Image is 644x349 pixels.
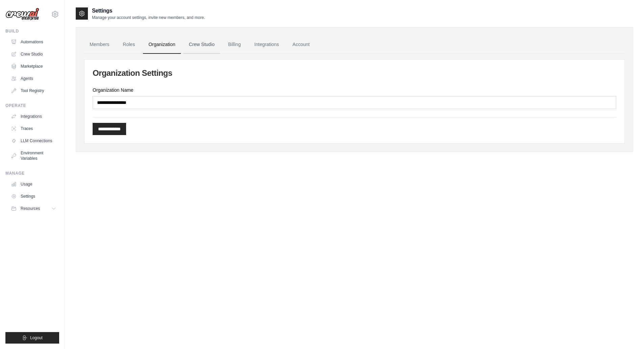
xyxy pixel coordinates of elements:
a: Environment Variables [8,148,59,164]
a: Billing [223,36,246,54]
span: Resources [21,206,40,211]
a: Agents [8,73,59,84]
img: Logo [5,8,39,21]
a: Tool Registry [8,85,59,96]
h2: Organization Settings [93,68,616,79]
a: Automations [8,37,59,47]
a: Usage [8,179,59,190]
button: Resources [8,203,59,214]
p: Manage your account settings, invite new members, and more. [92,15,205,20]
a: Members [84,36,115,54]
a: Crew Studio [184,36,220,54]
h2: Settings [92,7,205,15]
div: Operate [5,103,59,108]
a: Traces [8,123,59,134]
button: Logout [5,332,59,344]
a: Integrations [249,36,284,54]
label: Organization Name [93,87,616,93]
span: Logout [30,335,43,341]
a: Integrations [8,111,59,122]
div: Build [5,28,59,34]
a: Account [287,36,315,54]
a: LLM Connections [8,135,59,146]
a: Crew Studio [8,49,59,60]
a: Settings [8,191,59,202]
a: Organization [143,36,181,54]
a: Marketplace [8,61,59,72]
a: Roles [117,36,140,54]
div: Manage [5,171,59,176]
